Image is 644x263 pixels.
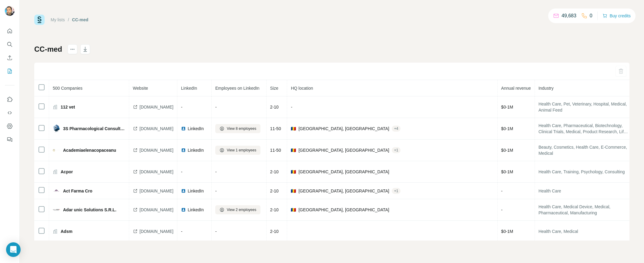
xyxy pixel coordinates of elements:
[538,204,629,216] span: Health Care, Medical Device, Medical, Pharmaceutical, Manufacturing
[392,188,401,194] div: + 1
[34,15,45,25] img: Surfe Logo
[181,148,186,153] img: LinkedIn logo
[392,147,401,153] div: + 1
[227,126,256,131] span: View 8 employees
[291,86,313,91] span: HQ location
[53,206,60,213] img: company-logo
[215,189,217,193] span: -
[63,126,125,132] span: 3S Pharmacological Consultation AND Research
[5,94,15,105] button: Use Surfe on LinkedIn
[181,86,197,91] span: LinkedIn
[501,189,503,193] span: -
[5,107,15,118] button: Use Surfe API
[227,207,256,213] span: View 2 employees
[139,207,173,213] span: [DOMAIN_NAME]
[53,149,60,151] img: company-logo
[188,188,204,194] span: LinkedIn
[538,86,554,91] span: Industry
[53,187,60,195] img: company-logo
[538,188,629,194] span: Health Care
[181,126,186,131] img: LinkedIn logo
[501,86,531,91] span: Annual revenue
[5,66,15,77] button: My lists
[291,207,296,213] span: 🇷🇴
[5,134,15,145] button: Feedback
[298,188,389,194] span: [GEOGRAPHIC_DATA], [GEOGRAPHIC_DATA]
[392,126,401,131] div: + 4
[139,104,173,110] span: [DOMAIN_NAME]
[34,44,62,54] h1: CC-med
[181,169,183,174] span: -
[291,147,296,153] span: 🇷🇴
[562,12,576,19] p: 49,683
[538,123,629,135] span: Health Care, Pharmaceutical, Biotechnology, Clinical Trials, Medical, Product Research, Life Scie...
[63,207,116,213] span: Adar unic Solutions S.R.L.
[68,17,69,23] li: /
[61,169,73,175] span: Acpor
[188,207,204,213] span: LinkedIn
[181,229,183,234] span: -
[270,189,279,193] span: 2-10
[181,189,186,193] img: LinkedIn logo
[291,188,296,194] span: 🇷🇴
[538,228,629,234] span: Health Care, Medical
[291,169,296,175] span: 🇷🇴
[270,105,279,109] span: 2-10
[139,147,173,153] span: [DOMAIN_NAME]
[139,169,173,175] span: [DOMAIN_NAME]
[602,12,631,20] button: Buy credits
[215,105,217,109] span: -
[215,146,260,155] button: View 1 employees
[215,205,260,214] button: View 2 employees
[298,147,389,153] span: [GEOGRAPHIC_DATA], [GEOGRAPHIC_DATA]
[133,86,148,91] span: Website
[501,229,513,234] span: $ 0-1M
[215,229,217,234] span: -
[215,124,260,133] button: View 8 employees
[61,228,72,234] span: Adsm
[291,126,296,132] span: 🇷🇴
[270,126,281,131] span: 11-50
[51,17,65,22] a: My lists
[5,39,15,50] button: Search
[181,207,186,212] img: LinkedIn logo
[590,12,592,19] p: 0
[270,229,279,234] span: 2-10
[298,207,389,213] span: [GEOGRAPHIC_DATA], [GEOGRAPHIC_DATA]
[5,121,15,132] button: Dashboard
[501,169,513,174] span: $ 0-1M
[270,207,279,212] span: 2-10
[53,124,60,133] img: company-logo
[270,169,279,174] span: 2-10
[270,86,278,91] span: Size
[5,52,15,63] button: Enrich CSV
[291,105,292,109] span: -
[72,17,89,23] div: CC-med
[227,147,256,153] span: View 1 employees
[538,101,629,113] span: Health Care, Pet, Veterinary, Hospital, Medical, Animal Feed
[215,86,260,91] span: Employees on LinkedIn
[188,126,204,132] span: LinkedIn
[139,188,173,194] span: [DOMAIN_NAME]
[139,228,173,234] span: [DOMAIN_NAME]
[5,26,15,36] button: Quick start
[501,105,513,109] span: $ 0-1M
[538,144,629,156] span: Beauty, Cosmetics, Health Care, E-Commerce, Medical
[215,169,217,174] span: -
[61,104,75,110] span: 112 vet
[63,188,92,194] span: Act Farma Cro
[501,126,513,131] span: $ 0-1M
[63,147,116,153] span: Academiaelenacopaceanu
[538,169,629,175] span: Health Care, Training, Psychology, Consulting
[298,169,389,175] span: [GEOGRAPHIC_DATA], [GEOGRAPHIC_DATA]
[270,148,281,153] span: 11-50
[139,126,173,132] span: [DOMAIN_NAME]
[53,86,82,91] span: 500 Companies
[6,242,21,257] div: Open Intercom Messenger
[298,126,389,132] span: [GEOGRAPHIC_DATA], [GEOGRAPHIC_DATA]
[181,105,183,109] span: -
[188,147,204,153] span: LinkedIn
[68,44,77,54] button: actions
[5,6,15,16] img: Avatar
[501,148,513,153] span: $ 0-1M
